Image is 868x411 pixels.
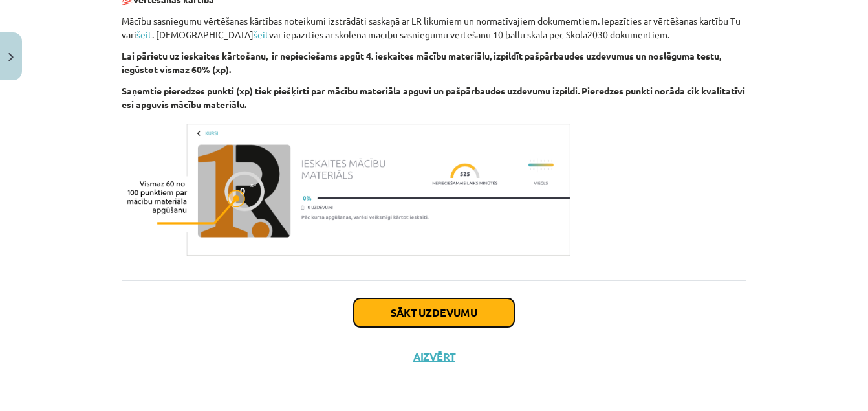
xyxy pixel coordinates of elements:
[409,350,459,363] button: Aizvērt
[122,14,746,41] p: Mācību sasniegumu vērtēšanas kārtības noteikumi izstrādāti saskaņā ar LR likumiem un normatīvajie...
[354,298,514,327] button: Sākt uzdevumu
[254,28,269,40] a: šeit
[8,53,14,61] img: icon-close-lesson-0947bae3869378f0d4975bcd49f059093ad1ed9edebbc8119c70593378902aed.svg
[122,85,745,110] b: Saņemtie pieredzes punkti (xp) tiek piešķirti par mācību materiāla apguvi un pašpārbaudes uzdevum...
[136,28,152,40] a: šeit
[122,50,721,75] b: Lai pārietu uz ieskaites kārtošanu, ir nepieciešams apgūt 4. ieskaites mācību materiālu, izpildīt...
